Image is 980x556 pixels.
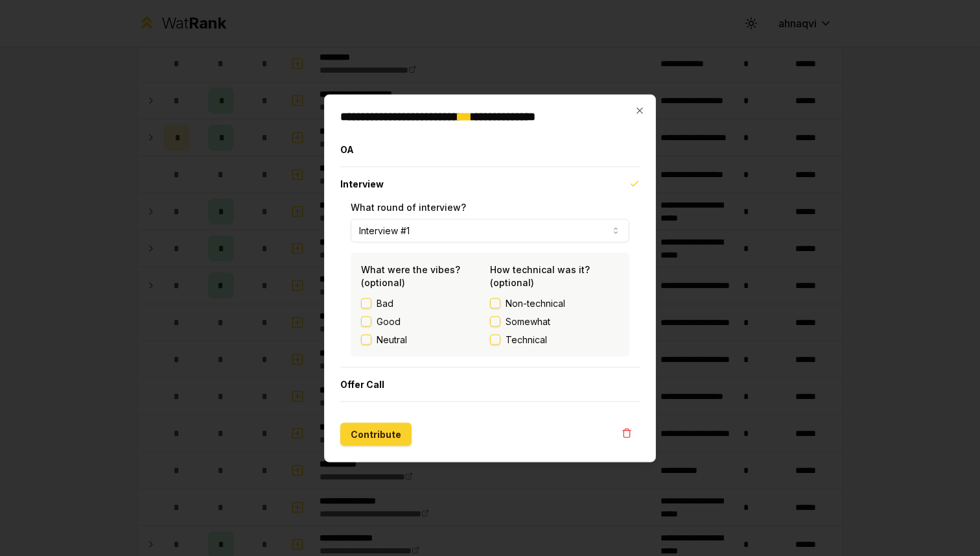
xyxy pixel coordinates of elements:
button: Technical [490,334,500,344]
label: How technical was it? (optional) [490,263,590,287]
span: Technical [506,333,547,346]
label: Good [377,315,401,328]
button: Contribute [340,422,412,446]
label: What were the vibes? (optional) [361,263,460,287]
label: Neutral [377,333,407,346]
button: Somewhat [490,316,500,326]
button: Non-technical [490,298,500,308]
label: Bad [377,296,393,309]
button: OA [340,132,640,166]
button: Interview [340,167,640,200]
label: What round of interview? [351,201,466,212]
div: Interview [340,200,640,367]
button: Offer Call [340,367,640,401]
span: Non-technical [506,296,565,309]
span: Somewhat [506,315,550,328]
